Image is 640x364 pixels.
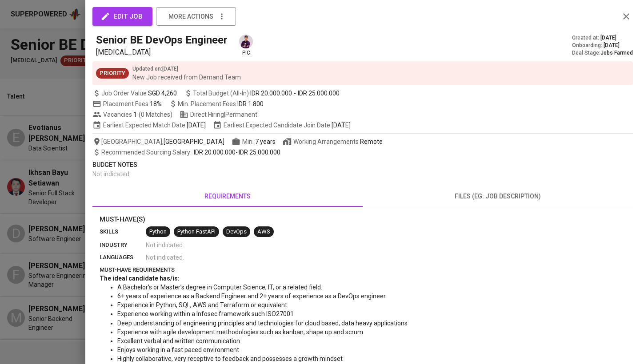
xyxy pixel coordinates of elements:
[103,100,162,107] span: Placement Fees
[223,228,250,236] span: DevOps
[117,310,294,317] span: Experience working within a Infosec framework such ISO27001
[213,121,351,130] span: Earliest Expected Candidate Join Date
[194,149,236,156] span: IDR 20.000.000
[96,69,129,78] span: Priority
[572,49,633,57] div: Deal Stage :
[184,89,340,98] span: Total Budget (All-In)
[146,253,184,262] span: Not indicated .
[100,241,146,249] p: industry
[604,42,620,49] span: [DATE]
[294,89,296,98] span: -
[146,241,184,249] span: Not indicated .
[92,160,633,170] p: Budget Notes
[132,110,137,119] span: 1
[238,34,254,57] div: pic
[242,138,276,145] span: Min.
[117,301,287,309] span: Experience in Python, SQL, AWS and Terraform or equivalent
[92,170,131,178] span: Not indicated .
[92,121,206,130] span: Earliest Expected Match Date
[100,265,626,274] p: must-have requirements
[132,73,241,82] p: New Job received from Demand Team
[178,100,264,107] span: Min. Placement Fees
[254,228,274,236] span: AWS
[98,191,357,202] span: requirements
[368,191,628,202] span: files (eg: job description)
[117,320,408,327] span: Deep understanding of engineering principles and technologies for cloud based, data heavy applica...
[572,42,633,49] div: Onboarding :
[132,65,241,73] p: Updated on : [DATE]
[150,100,162,107] span: 18%
[117,355,343,362] span: Highly collaborative, very receptive to feedback and possesses a growth mindset
[600,50,633,56] span: Jobs Farmed
[101,148,280,157] span: -
[156,7,236,26] button: more actions
[180,110,257,119] span: Direct Hiring | Permanent
[600,34,616,42] span: [DATE]
[298,89,340,98] span: IDR 25.000.000
[187,121,206,130] span: [DATE]
[100,275,180,282] span: The ideal candidate has/is:
[92,89,177,98] span: Job Order Value
[250,89,292,98] span: IDR 20.000.000
[239,35,253,48] img: erwin@glints.com
[92,110,172,119] span: Vacancies ( 0 Matches )
[101,149,193,156] span: Recommended Sourcing Salary :
[96,48,151,56] span: [MEDICAL_DATA]
[100,214,626,225] p: Must-Have(s)
[117,346,239,353] span: Enjoys working in a fast paced environment
[283,137,383,146] span: Working Arrangements
[102,11,143,22] span: edit job
[572,34,633,42] div: Created at :
[332,121,351,130] span: [DATE]
[255,138,276,145] span: 7 years
[168,11,213,22] span: more actions
[117,284,322,291] span: A Bachelor's or Master’s degree in Computer Science, IT, or a related field.
[148,89,177,98] span: SGD 4,260
[360,137,383,146] div: Remote
[117,293,386,300] span: 6+ years of experience as a Backend Engineer and 2+ years of experience as a DevOps engineer
[117,337,240,344] span: Excellent verbal and written communication
[237,100,264,107] span: IDR 1.800
[96,33,228,47] h5: Senior BE DevOps Engineer
[100,253,146,262] p: languages
[146,228,170,236] span: Python
[164,137,224,146] span: [GEOGRAPHIC_DATA]
[174,228,219,236] span: Python FastAPI
[92,137,224,146] span: [GEOGRAPHIC_DATA] ,
[100,227,146,236] p: skills
[117,328,363,336] span: Experience with agile development methodologies such as kanban, shape up and scrum
[239,149,280,156] span: IDR 25.000.000
[92,7,152,26] button: edit job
